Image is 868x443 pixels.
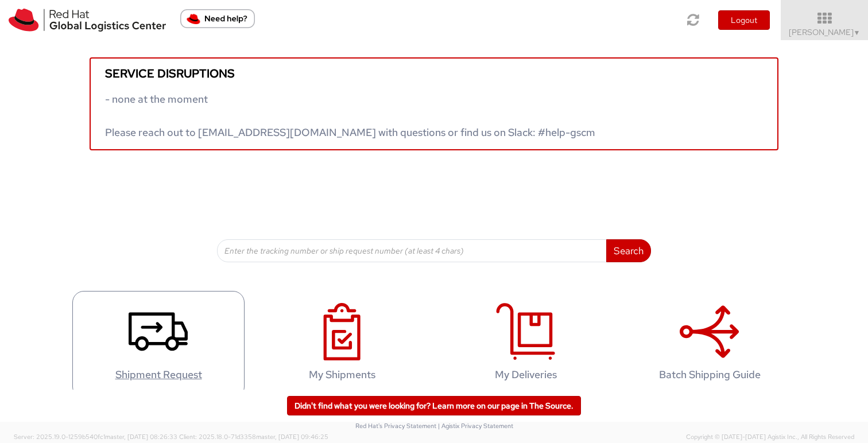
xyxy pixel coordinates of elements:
span: ▼ [854,28,861,37]
span: [PERSON_NAME] [789,27,861,37]
h4: My Shipments [268,369,416,380]
span: master, [DATE] 08:26:33 [105,433,177,441]
span: Client: 2025.18.0-71d3358 [179,433,328,441]
a: My Deliveries [440,291,612,398]
h5: Service disruptions [105,67,763,80]
button: Need help? [180,9,255,28]
span: master, [DATE] 09:46:25 [256,433,328,441]
a: Service disruptions - none at the moment Please reach out to [EMAIL_ADDRESS][DOMAIN_NAME] with qu... [90,57,778,150]
span: - none at the moment Please reach out to [EMAIL_ADDRESS][DOMAIN_NAME] with questions or find us o... [105,92,595,139]
button: Logout [718,10,770,30]
input: Enter the tracking number or ship request number (at least 4 chars) [217,239,607,262]
h4: My Deliveries [452,369,600,380]
a: My Shipments [256,291,428,398]
h4: Batch Shipping Guide [635,369,784,380]
a: Red Hat's Privacy Statement [355,422,436,430]
a: Shipment Request [72,291,245,398]
a: | Agistix Privacy Statement [438,422,513,430]
span: Server: 2025.19.0-1259b540fc1 [14,433,177,441]
h4: Shipment Request [84,369,232,380]
button: Search [606,239,651,262]
span: Copyright © [DATE]-[DATE] Agistix Inc., All Rights Reserved [686,433,854,442]
img: rh-logistics-00dfa346123c4ec078e1.svg [9,9,166,32]
a: Didn't find what you were looking for? Learn more on our page in The Source. [287,396,581,415]
a: Batch Shipping Guide [623,291,796,398]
